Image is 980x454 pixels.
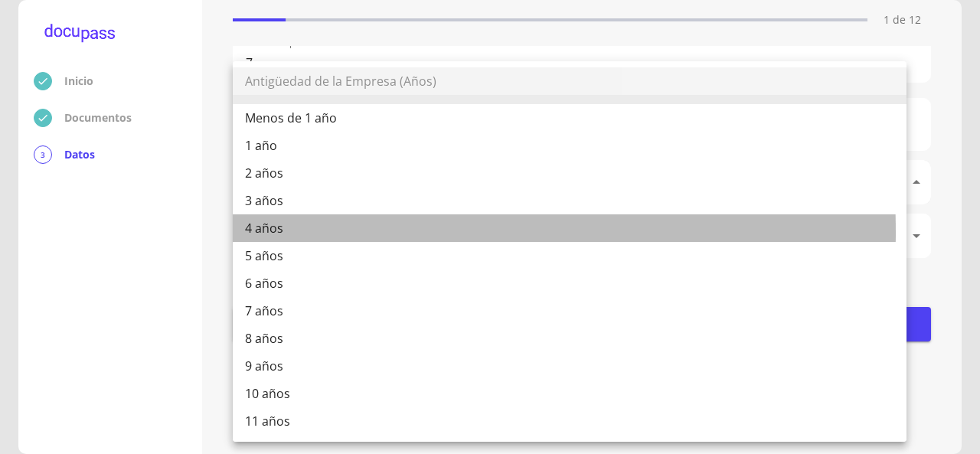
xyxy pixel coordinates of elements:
[233,269,906,297] li: 6 años
[233,352,906,380] li: 9 años
[233,187,906,214] li: 3 años
[233,325,906,352] li: 8 años
[233,214,906,242] li: 4 años
[233,242,906,269] li: 5 años
[233,159,906,187] li: 2 años
[233,407,906,435] li: 11 años
[233,297,906,325] li: 7 años
[233,132,906,159] li: 1 año
[233,104,906,132] li: Menos de 1 año
[233,380,906,407] li: 10 años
